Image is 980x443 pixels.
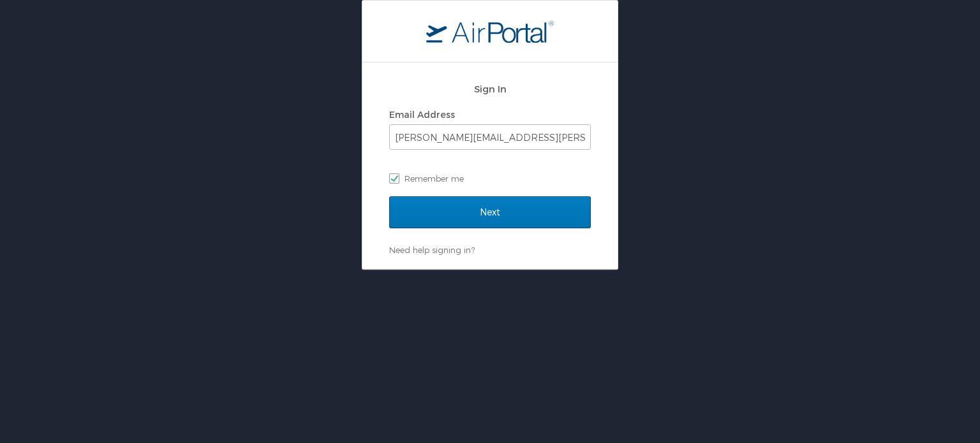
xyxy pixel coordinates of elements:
[389,82,591,96] h2: Sign In
[389,196,591,228] input: Next
[389,109,455,120] label: Email Address
[389,169,591,188] label: Remember me
[426,20,554,43] img: logo
[389,245,475,255] a: Need help signing in?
